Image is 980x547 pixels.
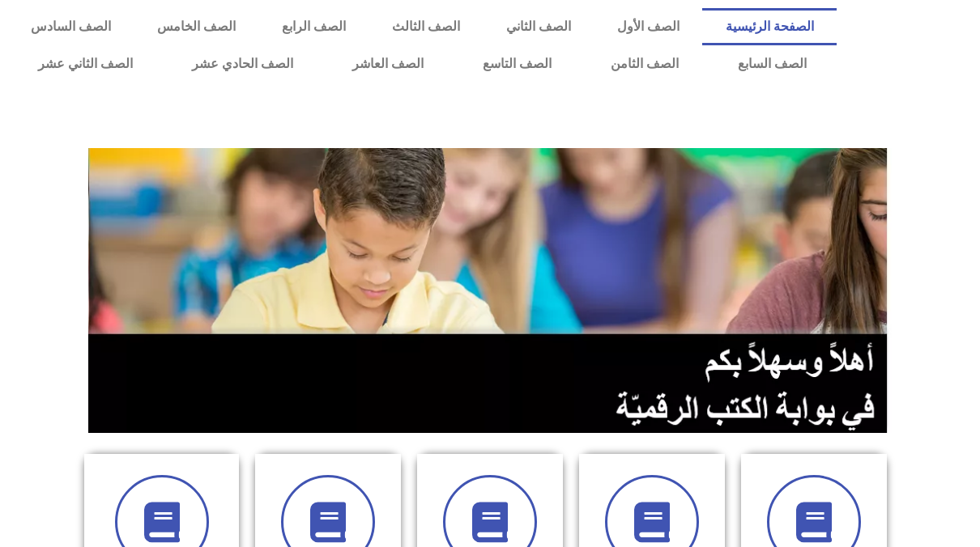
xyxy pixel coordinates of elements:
a: الصف الثالث [369,8,484,45]
a: الصف الثاني [483,8,594,45]
a: الصف الحادي عشر [162,45,322,83]
a: الصف السابع [709,45,837,83]
a: الصف العاشر [322,45,453,83]
a: الصف التاسع [454,45,582,83]
a: الصف السادس [8,8,134,45]
a: الصف الثاني عشر [8,45,162,83]
a: الصف الثامن [582,45,709,83]
a: الصف الرابع [259,8,369,45]
a: الصفحة الرئيسية [702,8,837,45]
a: الصف الخامس [134,8,259,45]
a: الصف الأول [594,8,702,45]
